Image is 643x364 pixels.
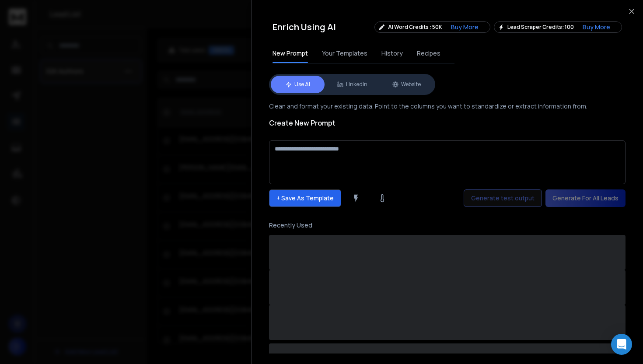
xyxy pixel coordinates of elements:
div: AI Word Credits : 50K [374,21,490,33]
button: Website [379,76,433,93]
h2: Enrich Using AI [273,21,336,33]
h3: Recently Used [269,221,626,230]
button: History [381,44,403,63]
button: Buy More [576,23,617,31]
p: + Save As Template [269,189,341,207]
div: Lead Scraper Credits: 100 [494,21,622,33]
button: LinkedIn [325,76,379,93]
h1: Create New Prompt [269,118,335,128]
button: Use AI [271,76,325,93]
button: Your Templates [322,44,367,63]
button: New Prompt [273,44,308,63]
div: Open Intercom Messenger [611,334,632,355]
p: Clean and format your existing data. Point to the columns you want to standardize or extract info... [269,102,626,111]
button: Buy More [444,23,486,31]
span: Recipes [417,49,440,58]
